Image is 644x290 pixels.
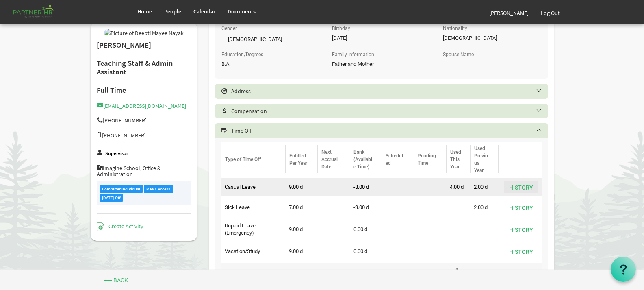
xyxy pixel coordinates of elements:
[97,132,191,139] h5: [PHONE_NUMBER]
[97,59,191,76] h2: Teaching Staff & Admin Assistant
[221,178,286,196] td: Casual Leave column header Type of Time Off
[471,198,499,216] td: 2.00 d is template cell column header Used Previous Year
[221,88,227,94] span: Select
[353,149,372,170] span: Bank (Available Time)
[499,219,542,240] td: is Command column column header
[447,219,471,240] td: is template cell column header Used This Year
[221,198,286,216] td: Sick Leave column header Type of Time Off
[414,242,447,260] td: is template cell column header Pending Time
[499,242,542,260] td: is Command column column header
[286,178,318,196] td: 9.00 d is template cell column header Entitled Per Year
[474,146,488,173] span: Used Previous Year
[97,86,191,94] h4: Full Time
[97,222,143,230] a: Create Activity
[221,108,227,114] span: Select
[164,8,181,15] span: People
[504,202,538,213] button: History
[499,198,542,216] td: is Command column column header
[286,219,318,240] td: 9.00 d is template cell column header Entitled Per Year
[221,88,554,94] h5: Address
[221,52,263,57] label: Education/Degrees
[418,153,436,166] span: Pending Time
[97,41,191,50] h2: [PERSON_NAME]
[450,149,461,170] span: Used This Year
[350,242,382,260] td: 0.00 d is template cell column header Bank (Available Time)
[221,127,554,134] h5: Time Off
[286,198,318,216] td: 7.00 d is template cell column header Entitled Per Year
[447,178,471,196] td: 4.00 d is template cell column header Used This Year
[471,242,499,260] td: is template cell column header Used Previous Year
[100,194,123,202] div: [DATE] Off
[382,178,414,196] td: is template cell column header Scheduled
[221,219,286,240] td: Unpaid Leave (Emergency) column header Type of Time Off
[447,198,471,216] td: is template cell column header Used This Year
[535,2,566,24] a: Log Out
[321,149,338,170] span: Next Accrual Date
[414,219,447,240] td: is template cell column header Pending Time
[350,198,382,216] td: -3.00 d is template cell column header Bank (Available Time)
[104,29,184,37] img: Picture of Deepti Mayee Nayak
[332,26,350,31] label: Birthday
[414,178,447,196] td: is template cell column header Pending Time
[318,242,350,260] td: column header Next Accrual Date
[221,108,554,114] h5: Compensation
[144,185,173,193] div: Meals Access
[382,242,414,260] td: is template cell column header Scheduled
[286,242,318,260] td: 9.00 d is template cell column header Entitled Per Year
[499,178,542,196] td: is Command column column header
[97,117,191,124] h5: [PHONE_NUMBER]
[225,157,261,162] span: Type of Time Off
[137,8,152,15] span: Home
[350,219,382,240] td: 0.00 d is template cell column header Bank (Available Time)
[289,153,307,166] span: Entitled Per Year
[332,52,374,57] label: Family Information
[443,52,474,57] label: Spouse Name
[471,178,499,196] td: 2.00 d is template cell column header Used Previous Year
[318,219,350,240] td: column header Next Accrual Date
[382,198,414,216] td: is template cell column header Scheduled
[504,246,538,257] button: History
[221,128,227,133] span: Select
[221,26,237,31] label: Gender
[97,222,104,231] img: Create Activity
[228,8,256,15] span: Documents
[350,178,382,196] td: -8.00 d is template cell column header Bank (Available Time)
[443,26,467,31] label: Nationality
[221,242,286,260] td: Vacation/Study column header Type of Time Off
[318,198,350,216] td: column header Next Accrual Date
[382,219,414,240] td: is template cell column header Scheduled
[386,153,403,166] span: Scheduled
[100,185,143,193] div: Computer Individual
[97,102,186,109] a: [EMAIL_ADDRESS][DOMAIN_NAME]
[318,178,350,196] td: column header Next Accrual Date
[483,2,535,24] a: [PERSON_NAME]
[414,198,447,216] td: is template cell column header Pending Time
[97,165,191,178] h5: Imagine School, Office & Administration
[105,151,128,156] label: Supervisor
[447,242,471,260] td: is template cell column header Used This Year
[471,219,499,240] td: is template cell column header Used Previous Year
[504,224,538,235] button: History
[193,8,215,15] span: Calendar
[504,181,538,193] button: History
